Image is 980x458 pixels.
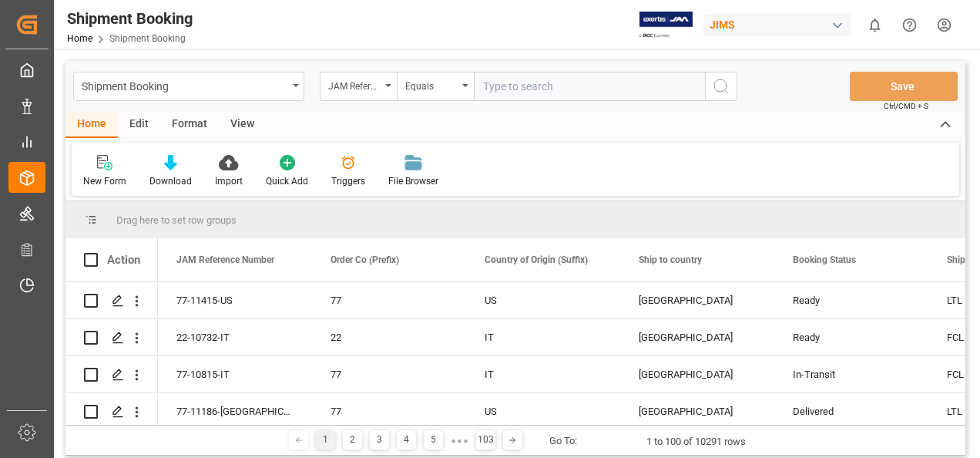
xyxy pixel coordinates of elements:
div: Press SPACE to select this row. [65,393,158,430]
div: 103 [476,430,495,450]
button: search button [705,72,737,101]
div: Press SPACE to select this row. [65,319,158,356]
button: JIMS [703,10,857,39]
div: [GEOGRAPHIC_DATA] [639,320,756,355]
span: JAM Reference Number [176,254,274,265]
div: 77 [331,357,448,392]
div: Ready [793,320,910,355]
span: Country of Origin (Suffix) [485,254,588,265]
input: Type to search [474,72,705,101]
div: Triggers [331,174,365,188]
span: Order Co (Prefix) [331,254,399,265]
div: [GEOGRAPHIC_DATA] [639,357,756,392]
div: JIMS [703,14,851,36]
div: JAM Reference Number [328,76,381,93]
div: Import [215,174,243,188]
span: Booking Status [793,254,856,265]
button: open menu [397,72,474,101]
div: Download [149,174,192,188]
div: US [485,283,602,318]
button: open menu [320,72,397,101]
div: In-Transit [793,357,910,392]
button: Save [850,72,958,101]
div: US [485,394,602,429]
div: 22 [331,320,448,355]
div: ● ● ● [451,435,468,446]
div: Delivered [793,394,910,429]
div: Press SPACE to select this row. [65,356,158,393]
div: [GEOGRAPHIC_DATA] [639,283,756,318]
div: Go To: [549,433,577,449]
div: 1 to 100 of 10291 rows [646,434,746,450]
div: 22-10732-IT [158,319,312,355]
span: Ship to country [639,254,702,265]
img: Exertis%20JAM%20-%20Email%20Logo.jpg_1722504956.jpg [639,12,693,39]
div: Ready [793,283,910,318]
div: 3 [370,430,389,450]
span: Drag here to set row groups [116,214,237,226]
div: File Browser [388,174,438,188]
div: Action [107,253,140,267]
div: 2 [343,430,362,450]
div: Home [65,112,118,138]
div: 77-10815-IT [158,356,312,392]
div: View [219,112,266,138]
div: 77-11186-[GEOGRAPHIC_DATA] [158,393,312,429]
div: Edit [118,112,160,138]
a: Home [67,33,92,44]
button: Help Center [892,8,927,42]
div: 1 [316,430,335,450]
div: Shipment Booking [82,76,287,95]
button: open menu [73,72,304,101]
div: Format [160,112,219,138]
div: New Form [83,174,126,188]
div: Press SPACE to select this row. [65,282,158,319]
div: IT [485,320,602,355]
button: show 0 new notifications [857,8,892,42]
div: [GEOGRAPHIC_DATA] [639,394,756,429]
div: 77 [331,283,448,318]
div: 77 [331,394,448,429]
span: Ctrl/CMD + S [884,100,928,112]
div: Equals [405,76,458,93]
div: 5 [424,430,443,450]
div: Quick Add [266,174,308,188]
div: Shipment Booking [67,7,193,30]
div: 4 [397,430,416,450]
div: IT [485,357,602,392]
div: 77-11415-US [158,282,312,318]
